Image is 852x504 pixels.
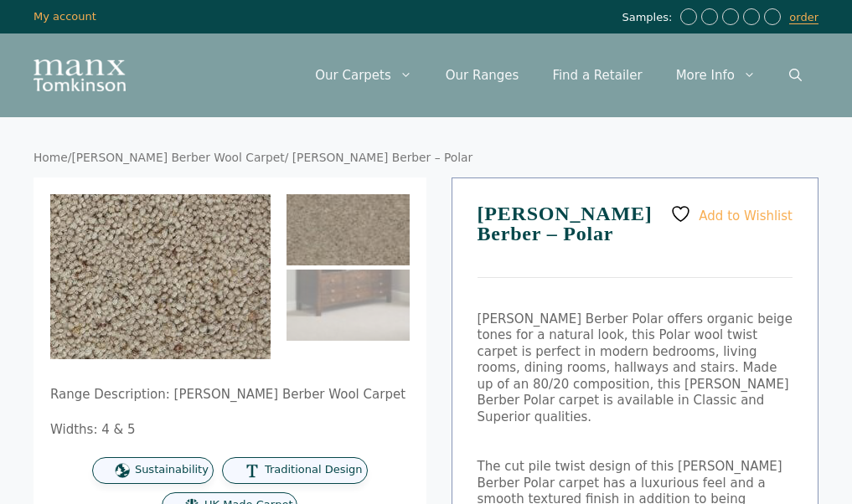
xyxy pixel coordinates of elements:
[298,50,429,100] a: Our Carpets
[478,311,793,424] span: [PERSON_NAME] Berber Polar offers organic beige tones for a natural look, this Polar wool twist c...
[535,50,658,100] a: Find a Retailer
[699,208,793,223] span: Add to Wishlist
[478,203,793,278] h1: [PERSON_NAME] Berber – Polar
[287,194,410,265] img: Tomkinson Berber - Polar
[772,50,818,100] a: Open Search Bar
[34,59,126,91] img: Manx Tomkinson
[34,10,96,23] a: My account
[135,463,209,477] span: Sustainability
[34,151,68,164] a: Home
[34,151,818,166] nav: Breadcrumb
[298,50,818,100] nav: Primary
[429,50,536,100] a: Our Ranges
[265,463,363,477] span: Traditional Design
[287,270,410,341] img: Tomkinson Berber - Polar - Image 2
[50,387,410,404] p: Range Description: [PERSON_NAME] Berber Wool Carpet
[659,50,772,100] a: More Info
[71,151,284,164] a: [PERSON_NAME] Berber Wool Carpet
[50,422,410,439] p: Widths: 4 & 5
[789,11,818,24] a: order
[670,203,793,224] a: Add to Wishlist
[622,11,676,25] span: Samples:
